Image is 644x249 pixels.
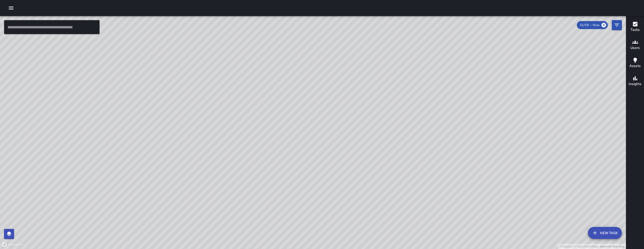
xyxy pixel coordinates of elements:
[626,72,644,90] button: Insights
[626,36,644,54] button: Users
[626,54,644,72] button: Assets
[629,81,641,87] h6: Insights
[630,45,640,51] h6: Users
[577,23,602,28] span: 10/08 — Now
[629,63,641,69] h6: Assets
[630,27,640,33] h6: Tasks
[577,21,608,29] div: 10/08 — Now
[612,20,622,30] button: Filters
[626,18,644,36] button: Tasks
[588,227,622,239] button: New Task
